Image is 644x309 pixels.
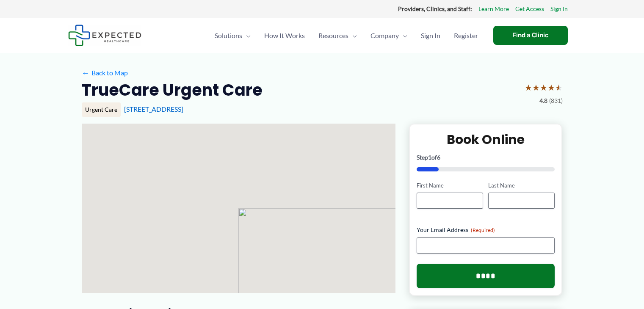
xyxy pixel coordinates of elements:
[257,21,312,50] a: How It Works
[550,3,568,14] a: Sign In
[264,21,305,50] span: How It Works
[417,154,555,160] p: Step of
[417,226,555,234] label: Your Email Address
[364,21,414,50] a: CompanyMenu Toggle
[525,80,532,95] span: ★
[398,5,472,12] strong: Providers, Clinics, and Staff:
[370,21,399,50] span: Company
[540,80,547,95] span: ★
[437,154,440,161] span: 6
[215,21,242,50] span: Solutions
[124,105,183,113] a: [STREET_ADDRESS]
[515,3,544,14] a: Get Access
[82,102,121,117] div: Urgent Care
[318,21,348,50] span: Resources
[555,80,563,95] span: ★
[242,21,251,50] span: Menu Toggle
[208,21,257,50] a: SolutionsMenu Toggle
[417,182,483,190] label: First Name
[493,26,568,45] a: Find a Clinic
[539,95,547,106] span: 4.8
[532,80,540,95] span: ★
[428,154,431,161] span: 1
[417,131,555,148] h2: Book Online
[478,3,509,14] a: Learn More
[312,21,364,50] a: ResourcesMenu Toggle
[471,227,495,233] span: (Required)
[82,66,128,79] a: ←Back to Map
[348,21,357,50] span: Menu Toggle
[421,21,440,50] span: Sign In
[82,69,90,77] span: ←
[454,21,478,50] span: Register
[82,80,263,100] h2: TrueCare Urgent Care
[547,80,555,95] span: ★
[488,182,555,190] label: Last Name
[549,95,563,106] span: (831)
[447,21,485,50] a: Register
[68,25,141,46] img: Expected Healthcare Logo - side, dark font, small
[414,21,447,50] a: Sign In
[208,21,485,50] nav: Primary Site Navigation
[399,21,407,50] span: Menu Toggle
